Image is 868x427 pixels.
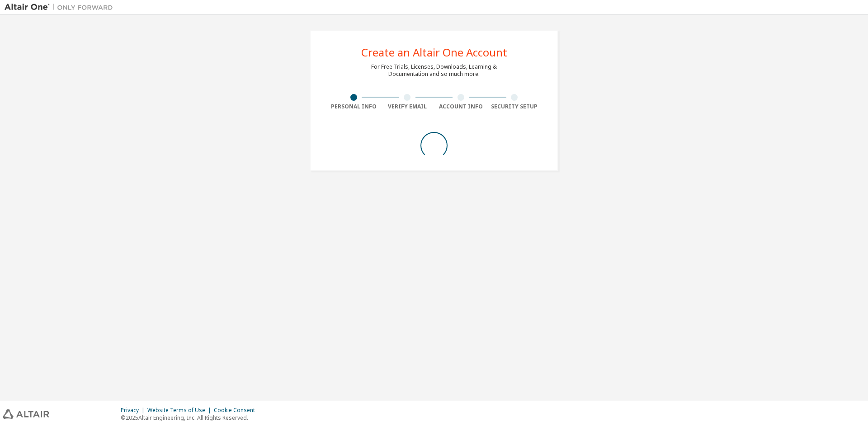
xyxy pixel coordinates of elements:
[488,103,542,110] div: Security Setup
[371,63,497,78] div: For Free Trials, Licenses, Downloads, Learning & Documentation and so much more.
[361,47,507,58] div: Create an Altair One Account
[381,103,434,110] div: Verify Email
[121,407,147,414] div: Privacy
[5,3,118,12] img: Altair One
[434,103,488,110] div: Account Info
[3,409,49,419] img: altair_logo.svg
[147,407,214,414] div: Website Terms of Use
[327,103,381,110] div: Personal Info
[214,407,260,414] div: Cookie Consent
[121,414,260,422] p: © 2025 Altair Engineering, Inc. All Rights Reserved.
